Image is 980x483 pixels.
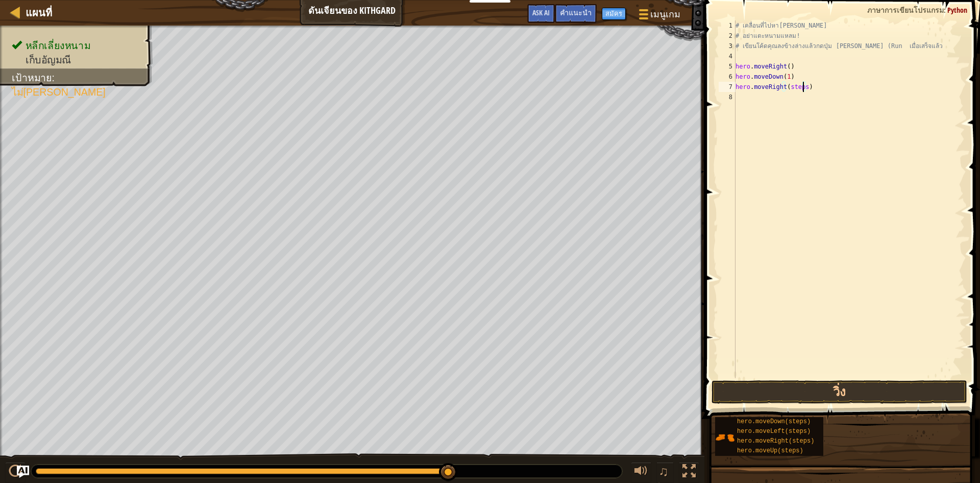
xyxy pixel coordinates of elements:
[737,428,811,435] span: hero.moveLeft(steps)
[12,53,142,67] li: เก็บอัญมณี
[712,380,967,404] button: วิ่ง
[20,6,52,19] a: แผนที่
[631,4,687,28] button: เมนูเกม
[658,464,669,479] span: ♫
[5,462,26,483] button: Ctrl + P: Pause
[947,5,967,15] span: Python
[560,8,592,17] span: คำแนะนำ
[715,428,734,447] img: portrait.png
[656,462,674,483] button: ♫
[719,82,736,92] div: 7
[719,20,736,31] div: 1
[532,8,550,17] span: Ask AI
[719,41,736,51] div: 3
[26,40,90,51] span: หลีกเลี่ยงหนาม
[650,8,680,21] span: เมนูเกม
[631,462,651,483] button: ปรับระดับเสียง
[737,438,814,445] span: hero.moveRight(steps)
[527,4,555,23] button: Ask AI
[12,86,106,98] span: ไม่[PERSON_NAME]
[867,5,944,15] span: ภาษาการเขียนโปรแกรม
[26,54,71,65] span: เก็บอัญมณี
[602,8,626,20] button: สมัคร
[26,6,52,19] span: แผนที่
[719,31,736,41] div: 2
[944,5,947,15] span: :
[679,462,699,483] button: สลับเป็นเต็มจอ
[52,72,55,83] span: :
[17,466,29,478] button: Ask AI
[12,72,52,83] span: เป้าหมาย
[719,51,736,61] div: 4
[12,38,142,53] li: หลีกเลี่ยงหนาม
[719,61,736,72] div: 5
[737,447,803,454] span: hero.moveUp(steps)
[719,72,736,82] div: 6
[737,418,811,425] span: hero.moveDown(steps)
[719,92,736,102] div: 8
